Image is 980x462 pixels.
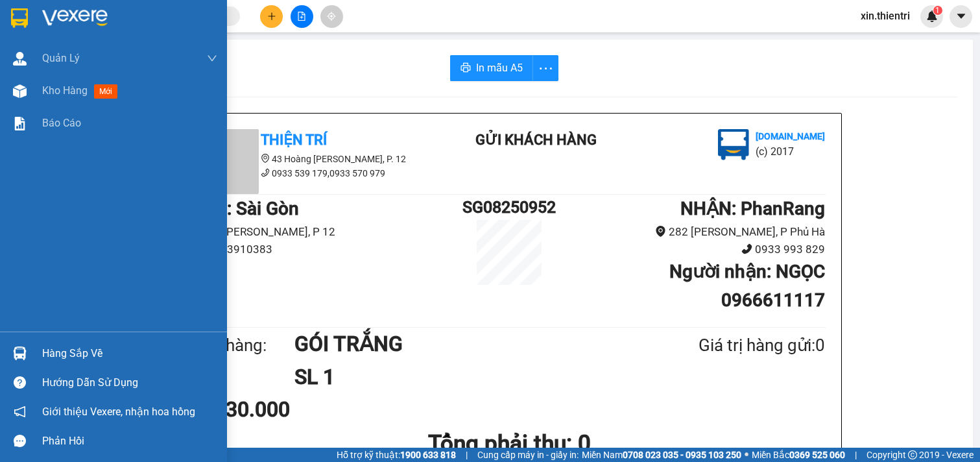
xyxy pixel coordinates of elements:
[337,448,456,462] span: Hỗ trợ kỹ thuật:
[13,52,27,66] img: warehouse-icon
[194,223,457,241] li: 43 [PERSON_NAME], P 12
[267,12,276,21] span: plus
[194,152,427,166] li: 43 Hoàng [PERSON_NAME], P. 12
[14,376,26,389] span: question-circle
[294,361,636,393] h1: SL 1
[194,332,295,359] div: Tên hàng:
[933,6,942,15] sup: 1
[261,168,270,177] span: phone
[855,448,857,462] span: |
[194,241,457,258] li: 0933910383
[935,6,940,15] span: 1
[320,5,343,28] button: aim
[789,450,845,460] strong: 0369 525 060
[400,450,456,460] strong: 1900 633 818
[562,241,826,258] li: 0933 993 829
[294,328,636,360] h1: GÓI TRẮNG
[466,448,468,462] span: |
[655,226,666,237] span: environment
[291,5,313,28] button: file-add
[745,452,748,457] span: ⚪️
[477,448,579,462] span: Cung cấp máy in - giấy in:
[327,12,336,21] span: aim
[850,8,920,24] span: xin.thientri
[752,448,845,462] span: Miền Bắc
[94,84,117,99] span: mới
[475,132,597,148] b: Gửi khách hàng
[680,198,825,219] b: NHẬN : PhanRang
[194,426,826,461] h1: Tổng phải thu: 0
[741,243,752,254] span: phone
[13,117,27,130] img: solution-icon
[562,223,826,241] li: 282 [PERSON_NAME], P Phủ Hà
[261,132,327,148] b: Thiện Trí
[460,62,471,75] span: printer
[926,10,938,22] img: icon-new-feature
[14,406,26,418] span: notification
[42,432,217,451] div: Phản hồi
[42,50,80,66] span: Quản Lý
[950,5,972,28] button: caret-down
[194,166,427,180] li: 0933 539 179,0933 570 979
[42,404,195,420] span: Giới thiệu Vexere, nhận hoa hồng
[718,129,749,160] img: logo.jpg
[207,53,217,64] span: down
[450,55,533,81] button: printerIn mẫu A5
[13,346,27,360] img: warehouse-icon
[194,393,402,426] div: CR 30.000
[42,344,217,363] div: Hàng sắp về
[669,261,825,311] b: Người nhận : NGỌC 0966611117
[476,60,523,76] span: In mẫu A5
[756,143,825,160] li: (c) 2017
[457,195,562,220] h1: SG08250952
[955,10,967,22] span: caret-down
[908,450,917,459] span: copyright
[260,5,283,28] button: plus
[756,131,825,141] b: [DOMAIN_NAME]
[11,8,28,28] img: logo-vxr
[14,435,26,447] span: message
[42,115,81,131] span: Báo cáo
[297,12,306,21] span: file-add
[582,448,741,462] span: Miền Nam
[261,154,270,163] span: environment
[13,84,27,98] img: warehouse-icon
[194,198,299,219] b: GỬI : Sài Gòn
[532,55,558,81] button: more
[42,84,88,97] span: Kho hàng
[636,332,825,359] div: Giá trị hàng gửi: 0
[533,60,558,77] span: more
[623,450,741,460] strong: 0708 023 035 - 0935 103 250
[42,373,217,393] div: Hướng dẫn sử dụng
